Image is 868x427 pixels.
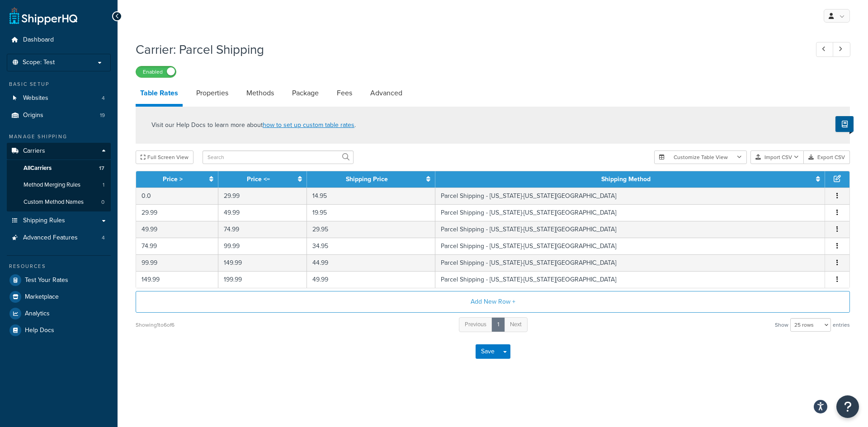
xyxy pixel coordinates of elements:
[775,319,788,331] span: Show
[263,120,354,130] a: how to set up custom table rates
[7,272,111,288] a: Test Your Rates
[435,221,825,238] td: Parcel Shipping - [US_STATE]-[US_STATE][GEOGRAPHIC_DATA]
[816,42,834,57] a: Previous Record
[601,174,651,184] a: Shipping Method
[435,188,825,204] td: Parcel Shipping - [US_STATE]-[US_STATE][GEOGRAPHIC_DATA]
[7,194,111,211] li: Custom Method Names
[23,147,45,155] span: Carriers
[136,66,176,77] label: Enabled
[307,271,435,288] td: 49.99
[24,164,52,172] span: All Carriers
[833,42,850,57] a: Next Record
[7,305,111,322] a: Analytics
[136,254,218,271] td: 99.99
[23,36,54,44] span: Dashboard
[136,188,218,204] td: 0.0
[163,174,183,184] a: Price >
[247,174,270,184] a: Price <=
[835,116,854,132] button: Show Help Docs
[101,198,104,206] span: 0
[804,150,850,164] button: Export CSV
[192,82,233,104] a: Properties
[102,234,105,242] span: 4
[99,164,104,172] span: 17
[218,221,307,238] td: 74.99
[7,322,111,338] a: Help Docs
[23,94,48,102] span: Websites
[7,177,111,193] li: Method Merging Rules
[218,254,307,271] td: 149.99
[25,327,54,334] span: Help Docs
[25,277,68,284] span: Test Your Rates
[25,293,59,301] span: Marketplace
[136,319,175,331] div: Showing 1 to 6 of 6
[750,150,804,164] button: Import CSV
[7,90,111,107] li: Websites
[7,80,111,88] div: Basic Setup
[100,112,105,119] span: 19
[136,221,218,238] td: 49.99
[218,238,307,254] td: 99.99
[307,238,435,254] td: 34.95
[23,234,78,242] span: Advanced Features
[23,59,55,66] span: Scope: Test
[7,143,111,211] li: Carriers
[136,271,218,288] td: 149.99
[654,150,747,164] button: Customize Table View
[307,254,435,271] td: 44.99
[24,181,80,189] span: Method Merging Rules
[332,82,357,104] a: Fees
[7,107,111,124] a: Origins19
[7,143,111,160] a: Carriers
[7,90,111,107] a: Websites4
[510,320,522,328] span: Next
[435,204,825,221] td: Parcel Shipping - [US_STATE]-[US_STATE][GEOGRAPHIC_DATA]
[23,112,43,119] span: Origins
[836,395,859,418] button: Open Resource Center
[504,317,528,332] a: Next
[7,289,111,305] a: Marketplace
[7,212,111,229] a: Shipping Rules
[218,188,307,204] td: 29.99
[102,94,105,102] span: 4
[288,82,323,104] a: Package
[218,204,307,221] td: 49.99
[7,194,111,211] a: Custom Method Names0
[23,217,65,225] span: Shipping Rules
[136,82,183,107] a: Table Rates
[136,238,218,254] td: 74.99
[435,271,825,288] td: Parcel Shipping - [US_STATE]-[US_STATE][GEOGRAPHIC_DATA]
[435,254,825,271] td: Parcel Shipping - [US_STATE]-[US_STATE][GEOGRAPHIC_DATA]
[307,221,435,238] td: 29.95
[7,177,111,193] a: Method Merging Rules1
[307,204,435,221] td: 19.95
[366,82,407,104] a: Advanced
[25,310,50,318] span: Analytics
[476,344,500,359] button: Save
[7,263,111,270] div: Resources
[136,204,218,221] td: 29.99
[7,107,111,124] li: Origins
[491,317,505,332] a: 1
[103,181,104,189] span: 1
[7,160,111,177] a: AllCarriers17
[203,150,354,164] input: Search
[435,238,825,254] td: Parcel Shipping - [US_STATE]-[US_STATE][GEOGRAPHIC_DATA]
[218,271,307,288] td: 199.99
[7,230,111,246] li: Advanced Features
[136,41,799,58] h1: Carrier: Parcel Shipping
[7,32,111,48] a: Dashboard
[136,150,193,164] button: Full Screen View
[7,133,111,141] div: Manage Shipping
[151,120,356,130] p: Visit our Help Docs to learn more about .
[7,230,111,246] a: Advanced Features4
[459,317,492,332] a: Previous
[465,320,486,328] span: Previous
[24,198,84,206] span: Custom Method Names
[307,188,435,204] td: 14.95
